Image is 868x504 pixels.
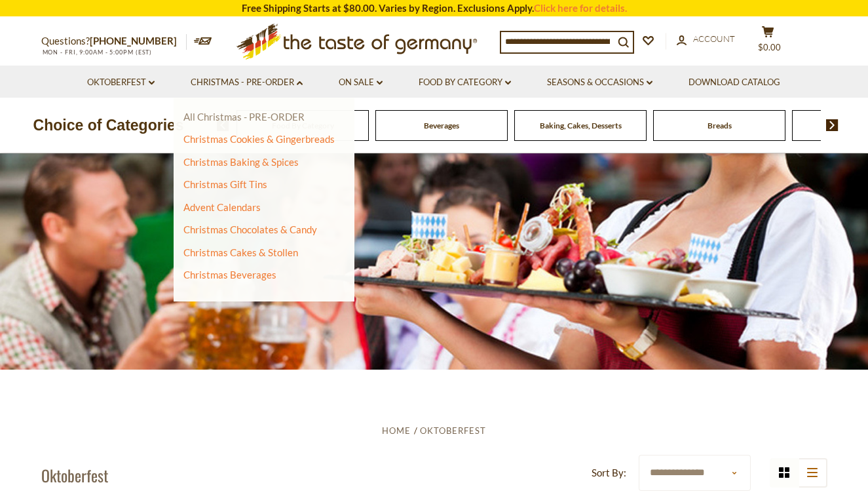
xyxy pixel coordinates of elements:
h1: Oktoberfest [41,465,108,485]
a: Christmas Cookies & Gingerbreads [183,133,335,145]
a: Seasons & Occasions [547,75,652,90]
a: Oktoberfest [420,425,486,436]
label: Sort By: [592,465,626,481]
span: $0.00 [758,42,781,52]
a: Home [382,425,411,436]
a: Account [677,32,735,47]
a: Christmas - PRE-ORDER [191,75,303,90]
span: MON - FRI, 9:00AM - 5:00PM (EST) [41,48,153,56]
a: Beverages [424,121,459,130]
a: Christmas Baking & Spices [183,156,299,168]
span: Account [693,33,735,44]
a: Christmas Chocolates & Candy [183,223,317,235]
a: Oktoberfest [87,75,155,90]
a: Food By Category [419,75,511,90]
a: Download Catalog [689,75,780,90]
img: next arrow [826,119,839,131]
a: On Sale [339,75,383,90]
a: [PHONE_NUMBER] [90,35,177,47]
a: Click here for details. [534,2,627,14]
a: All Christmas - PRE-ORDER [183,111,305,123]
a: Advent Calendars [183,201,261,213]
a: Baking, Cakes, Desserts [540,121,622,130]
button: $0.00 [749,26,788,58]
a: Christmas Gift Tins [183,178,267,190]
a: Christmas Beverages [183,269,276,281]
a: Breads [708,121,732,130]
p: Questions? [41,33,187,50]
a: Christmas Cakes & Stollen [183,246,298,258]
